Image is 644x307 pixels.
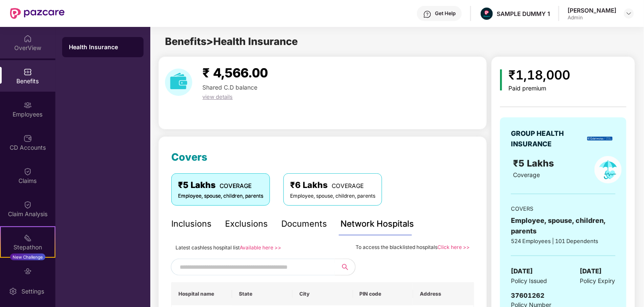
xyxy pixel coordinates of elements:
[423,10,432,19] img: svg+xml;base64,PHN2ZyBpZD0iSGVscC0zMngzMiIgeG1sbnM9Imh0dHA6Ly93d3cudzMub3JnLzIwMDAvc3ZnIiB3aWR0aD...
[281,217,327,230] div: Documents
[587,137,613,140] img: insurerLogo
[24,167,32,176] img: svg+xml;base64,PHN2ZyBpZD0iQ2xhaW0iIHhtbG5zPSJodHRwOi8vd3d3LnczLm9yZy8yMDAwL3N2ZyIgd2lkdGg9IjIwIi...
[24,134,32,143] img: svg+xml;base64,PHN2ZyBpZD0iQ0RfQWNjb3VudHMiIGRhdGEtbmFtZT0iQ0QgQWNjb3VudHMiIHhtbG5zPSJodHRwOi8vd3...
[24,267,32,275] img: svg+xml;base64,PHN2ZyBpZD0iRW5kb3JzZW1lbnRzIiB4bWxucz0iaHR0cDovL3d3dy53My5vcmcvMjAwMC9zdmciIHdpZH...
[293,283,353,305] th: City
[511,215,615,236] div: Employee, spouse, children, parents
[290,192,375,200] div: Employee, spouse, children, parents
[356,244,437,250] span: To access the blacklisted hospitals
[220,182,251,189] span: COVERAGE
[509,65,571,85] div: ₹1,18,000
[481,8,493,20] img: Pazcare_Alternative_logo-01-01.png
[437,244,470,250] a: Click here >>
[568,6,616,14] div: [PERSON_NAME]
[202,93,233,100] span: view details
[232,283,293,305] th: State
[335,259,356,275] button: search
[69,43,137,51] div: Health Insurance
[420,291,467,297] span: Address
[24,201,32,209] img: svg+xml;base64,PHN2ZyBpZD0iQ2xhaW0iIHhtbG5zPSJodHRwOi8vd3d3LnczLm9yZy8yMDAwL3N2ZyIgd2lkdGg9IjIwIi...
[500,69,502,90] img: icon
[178,179,263,192] div: ₹5 Lakhs
[1,243,55,251] div: Stepathon
[626,10,632,17] img: svg+xml;base64,PHN2ZyBpZD0iRHJvcGRvd24tMzJ4MzIiIHhtbG5zPSJodHRwOi8vd3d3LnczLm9yZy8yMDAwL3N2ZyIgd2...
[413,283,474,305] th: Address
[511,291,545,299] span: 37601262
[10,8,65,19] img: New Pazcare Logo
[511,237,615,245] div: 524 Employees | 101 Dependents
[178,192,263,200] div: Employee, spouse, children, parents
[19,287,47,296] div: Settings
[568,14,616,21] div: Admin
[24,68,32,76] img: svg+xml;base64,PHN2ZyBpZD0iQmVuZWZpdHMiIHhtbG5zPSJodHRwOi8vd3d3LnczLm9yZy8yMDAwL3N2ZyIgd2lkdGg9Ij...
[10,254,45,260] div: New Challenge
[24,234,32,242] img: svg+xml;base64,PHN2ZyB4bWxucz0iaHR0cDovL3d3dy53My5vcmcvMjAwMC9zdmciIHdpZHRoPSIyMSIgaGVpZ2h0PSIyMC...
[580,276,615,286] span: Policy Expiry
[340,217,414,230] div: Network Hospitals
[594,156,622,183] img: policyIcon
[225,217,268,230] div: Exclusions
[175,244,240,251] span: Latest cashless hospital list
[24,34,32,43] img: svg+xml;base64,PHN2ZyBpZD0iSG9tZSIgeG1sbnM9Imh0dHA6Ly93d3cudzMub3JnLzIwMDAvc3ZnIiB3aWR0aD0iMjAiIG...
[290,179,375,192] div: ₹6 Lakhs
[511,266,533,276] span: [DATE]
[353,283,414,305] th: PIN code
[202,84,257,91] span: Shared C.D balance
[511,128,584,149] div: GROUP HEALTH INSURANCE
[171,217,212,230] div: Inclusions
[165,35,298,48] span: Benefits > Health Insurance
[240,244,281,251] a: Available here >>
[9,287,17,296] img: svg+xml;base64,PHN2ZyBpZD0iU2V0dGluZy0yMHgyMCIgeG1sbnM9Imh0dHA6Ly93d3cudzMub3JnLzIwMDAvc3ZnIiB3aW...
[509,85,571,92] div: Paid premium
[171,151,207,163] span: Covers
[178,291,225,297] span: Hospital name
[172,283,232,305] th: Hospital name
[513,158,557,169] span: ₹5 Lakhs
[202,65,268,80] span: ₹ 4,566.00
[513,171,540,178] span: Coverage
[335,264,355,270] span: search
[165,69,192,96] img: download
[511,276,547,286] span: Policy Issued
[332,182,364,189] span: COVERAGE
[580,266,602,276] span: [DATE]
[24,101,32,109] img: svg+xml;base64,PHN2ZyBpZD0iRW1wbG95ZWVzIiB4bWxucz0iaHR0cDovL3d3dy53My5vcmcvMjAwMC9zdmciIHdpZHRoPS...
[497,10,550,18] div: SAMPLE DUMMY 1
[511,204,615,213] div: COVERS
[435,10,456,17] div: Get Help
